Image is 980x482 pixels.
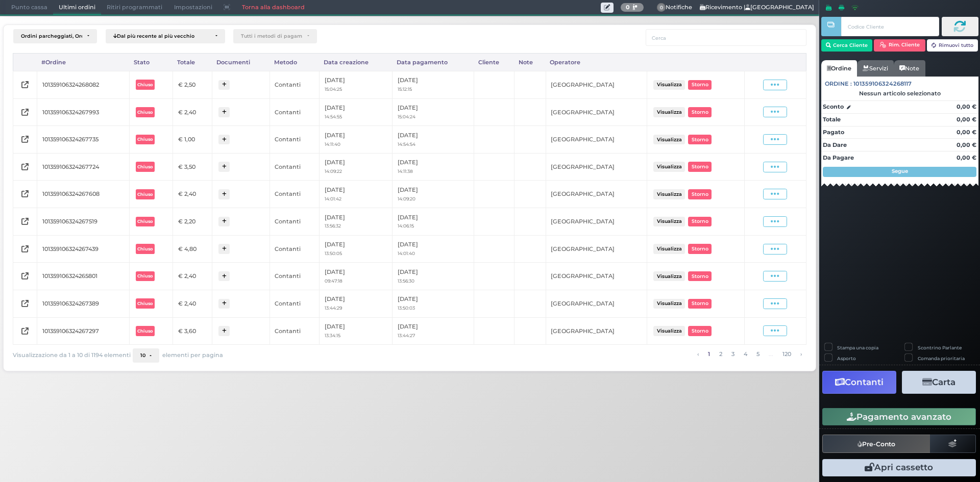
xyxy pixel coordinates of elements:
td: [GEOGRAPHIC_DATA] [546,235,647,263]
td: [GEOGRAPHIC_DATA] [546,71,647,98]
strong: 0,00 € [957,154,976,161]
div: elementi per pagina [133,348,223,363]
small: 14:54:54 [398,141,415,147]
div: Note [514,54,546,71]
label: Asporto [837,355,856,362]
td: [DATE] [393,126,474,154]
button: Carta [902,371,976,394]
button: Visualizza [653,189,685,199]
td: [GEOGRAPHIC_DATA] [546,153,647,181]
td: Contanti [269,98,319,126]
span: 0 [657,3,666,12]
small: 15:04:24 [398,114,415,119]
small: 14:11:38 [398,168,413,174]
button: Visualizza [653,80,685,90]
button: Tutti i metodi di pagamento [233,29,317,43]
small: 13:56:32 [325,223,341,229]
td: Contanti [269,126,319,154]
td: [DATE] [393,153,474,181]
small: 15:12:15 [398,86,412,92]
td: [DATE] [320,208,393,236]
button: Rim. Cliente [874,39,925,52]
td: [DATE] [393,208,474,236]
strong: 0,00 € [957,129,976,136]
span: Ritiri programmati [101,1,168,15]
td: Contanti [269,181,319,208]
button: Visualizza [653,271,685,281]
td: Contanti [269,153,319,181]
strong: Segue [892,168,908,174]
strong: Da Pagare [823,154,854,161]
strong: Da Dare [823,141,847,148]
span: Ultimi ordini [53,1,101,15]
label: Stampa una copia [837,344,878,351]
small: 13:56:30 [398,278,414,284]
small: 13:44:29 [325,305,342,311]
button: Visualizza [653,217,685,226]
button: Storno [688,80,712,90]
a: alla pagina 2 [716,348,725,360]
b: Chiuso [137,110,153,115]
small: 13:50:05 [325,250,342,256]
strong: Totale [823,116,841,123]
td: 101359106324267297 [37,317,130,345]
button: Storno [688,189,712,199]
div: Data creazione [320,54,393,71]
td: [DATE] [393,263,474,290]
button: Visualizza [653,326,685,336]
td: € 2,40 [173,263,212,290]
button: Ordini parcheggiati, Ordini aperti, Ordini chiusi [13,29,97,43]
a: alla pagina 1 [705,348,713,360]
td: [DATE] [320,153,393,181]
button: Visualizza [653,135,685,144]
strong: 0,00 € [957,141,976,148]
strong: Pagato [823,129,844,136]
input: Cerca [646,29,806,46]
a: pagina precedente [694,348,701,360]
small: 13:34:15 [325,333,340,338]
button: Cerca Cliente [821,39,873,52]
b: Chiuso [137,82,153,87]
div: Dal più recente al più vecchio [113,33,210,39]
button: Apri cassetto [822,459,976,476]
button: Visualizza [653,107,685,117]
small: 13:50:03 [398,305,415,311]
td: [DATE] [320,181,393,208]
button: Dal più recente al più vecchio [106,29,225,43]
td: [DATE] [393,71,474,98]
td: [DATE] [393,317,474,345]
button: Visualizza [653,162,685,171]
span: Visualizzazione da 1 a 10 di 1194 elementi [13,349,131,362]
td: 101359106324267724 [37,153,130,181]
small: 09:47:18 [325,278,342,284]
td: [GEOGRAPHIC_DATA] [546,317,647,345]
strong: Sconto [823,103,844,111]
button: Storno [688,271,712,281]
span: 10 [140,352,145,359]
strong: 0,00 € [957,116,976,123]
td: 101359106324267389 [37,290,130,317]
td: € 2,50 [173,71,212,98]
td: Contanti [269,235,319,263]
td: [DATE] [393,98,474,126]
td: 101359106324267439 [37,235,130,263]
td: 101359106324265801 [37,263,130,290]
a: alla pagina 5 [753,348,762,360]
div: Documenti [212,54,269,71]
td: € 2,20 [173,208,212,236]
button: Storno [688,299,712,309]
b: Chiuso [137,164,153,169]
td: Contanti [269,71,319,98]
strong: 0,00 € [957,103,976,110]
button: Rimuovi tutto [927,39,978,52]
td: € 4,80 [173,235,212,263]
td: [DATE] [320,263,393,290]
b: Chiuso [137,328,153,334]
a: alla pagina 120 [779,348,794,360]
button: Storno [688,217,712,226]
a: pagina successiva [797,348,804,360]
button: Storno [688,326,712,336]
a: Note [894,60,925,77]
span: Ordine : [825,80,852,88]
td: € 2,40 [173,98,212,126]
